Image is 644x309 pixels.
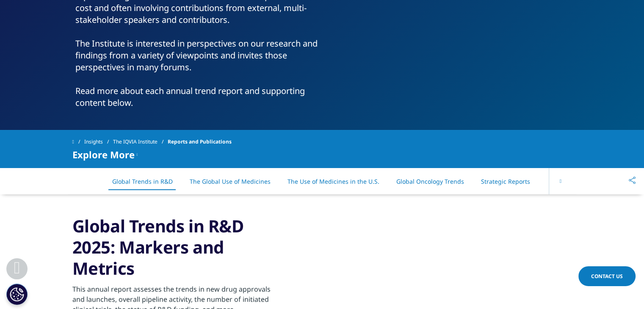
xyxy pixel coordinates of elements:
button: Cookies Settings [6,284,28,305]
a: Contact Us [578,266,636,286]
span: Explore More [72,149,135,160]
span: Contact Us [591,273,623,280]
span: Reports and Publications [168,134,232,149]
a: The Global Use of Medicines [190,177,271,185]
a: Strategic Reports [481,177,530,185]
a: Global Trends in R&D [112,177,173,185]
a: Global Oncology Trends [396,177,464,185]
a: Insights [84,134,113,149]
a: The Use of Medicines in the U.S. [287,177,379,185]
a: The IQVIA Institute [113,134,168,149]
h3: Global Trends in R&D 2025: Markers and Metrics [72,215,278,279]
